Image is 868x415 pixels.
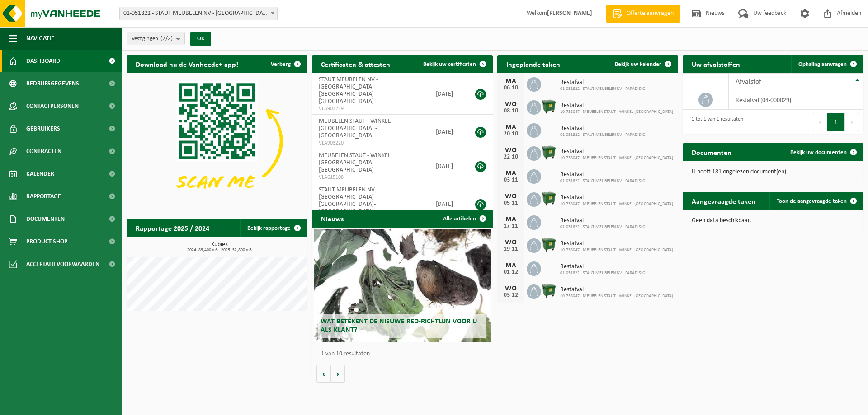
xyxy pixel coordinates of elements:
span: Wat betekent de nieuwe RED-richtlijn voor u als klant? [321,318,477,334]
div: 17-11 [502,223,520,229]
div: WO [502,193,520,200]
div: WO [502,101,520,108]
a: Bekijk uw kalender [608,55,677,73]
button: 1 [827,113,845,131]
button: Verberg [264,55,307,73]
button: Vorige [316,365,331,383]
div: 03-11 [502,177,520,183]
a: Alle artikelen [436,210,492,228]
span: Restafval [560,217,646,224]
div: 20-10 [502,131,520,137]
td: [DATE] [429,183,466,225]
h2: Documenten [683,143,741,161]
span: 01-051822 - STAUT MEUBELEN NV - PARADISIO [560,132,646,138]
img: WB-1100-HPE-GN-01 [541,191,557,206]
td: [DATE] [429,149,466,183]
span: Restafval [560,286,673,294]
span: 01-051822 - STAUT MEUBELEN NV - PARADISIO - NIEUWKERKEN-WAAS [119,7,278,20]
span: Bekijk uw documenten [790,149,847,155]
span: Verberg [271,61,291,67]
div: 01-12 [502,269,520,275]
p: Geen data beschikbaar. [692,218,854,224]
span: VLA903220 [319,140,422,147]
span: Gebruikers [26,117,60,140]
strong: [PERSON_NAME] [547,10,592,17]
span: Restafval [560,148,673,155]
h3: Kubiek [131,242,307,252]
h2: Aangevraagde taken [683,192,764,210]
span: Acceptatievoorwaarden [26,253,99,275]
span: Dashboard [26,50,60,72]
span: 01-051822 - STAUT MEUBELEN NV - PARADISIO [560,178,646,184]
span: Vestigingen [132,32,173,46]
div: WO [502,285,520,292]
span: Contactpersonen [26,95,79,117]
div: MA [502,216,520,223]
span: Bekijk uw kalender [615,61,661,67]
div: 03-12 [502,292,520,298]
span: 10-738047 - MEUBELEN STAUT - WINKEL [GEOGRAPHIC_DATA] [560,155,673,161]
span: Restafval [560,102,673,109]
td: [DATE] [429,73,466,115]
img: WB-1100-HPE-GN-01 [541,145,557,160]
a: Bekijk rapportage [240,219,307,237]
div: WO [502,239,520,246]
button: Vestigingen(2/2) [127,32,185,45]
span: Restafval [560,79,646,86]
button: Next [845,113,859,131]
span: Offerte aanvragen [624,9,676,18]
div: WO [502,147,520,154]
span: 10-738047 - MEUBELEN STAUT - WINKEL [GEOGRAPHIC_DATA] [560,247,673,253]
h2: Nieuws [312,210,353,227]
h2: Download nu de Vanheede+ app! [127,55,247,73]
img: WB-1100-HPE-GN-01 [541,237,557,252]
div: 05-11 [502,200,520,206]
div: 22-10 [502,154,520,160]
span: 10-738047 - MEUBELEN STAUT - WINKEL [GEOGRAPHIC_DATA] [560,294,673,299]
a: Bekijk uw documenten [783,143,863,161]
div: MA [502,78,520,85]
span: Navigatie [26,27,54,50]
span: Bekijk uw certificaten [423,61,476,67]
img: Download de VHEPlus App [127,73,307,209]
h2: Rapportage 2025 / 2024 [127,219,218,237]
span: Toon de aangevraagde taken [777,198,847,204]
span: Documenten [26,208,65,230]
span: VLA615108 [319,174,422,181]
p: 1 van 10 resultaten [321,351,488,357]
span: 10-738047 - MEUBELEN STAUT - WINKEL [GEOGRAPHIC_DATA] [560,201,673,207]
a: Bekijk uw certificaten [416,55,492,73]
div: 08-10 [502,108,520,114]
span: 01-051822 - STAUT MEUBELEN NV - PARADISIO [560,224,646,230]
span: 01-051822 - STAUT MEUBELEN NV - PARADISIO [560,270,646,276]
span: Contracten [26,140,61,163]
div: MA [502,124,520,131]
div: 1 tot 1 van 1 resultaten [687,112,743,132]
span: MEUBELEN STAUT - WINKEL [GEOGRAPHIC_DATA] - [GEOGRAPHIC_DATA] [319,118,391,139]
div: MA [502,170,520,177]
button: Volgende [331,365,345,383]
div: 19-11 [502,246,520,252]
span: Restafval [560,171,646,178]
a: Wat betekent de nieuwe RED-richtlijn voor u als klant? [314,229,491,342]
img: WB-1100-HPE-GN-01 [541,283,557,298]
p: U heeft 181 ongelezen document(en). [692,169,854,175]
button: OK [190,32,211,46]
h2: Ingeplande taken [497,55,569,73]
span: MEUBELEN STAUT - WINKEL [GEOGRAPHIC_DATA] - [GEOGRAPHIC_DATA] [319,152,391,173]
count: (2/2) [160,36,173,42]
span: Restafval [560,194,673,201]
span: 01-051822 - STAUT MEUBELEN NV - PARADISIO [560,86,646,92]
h2: Certificaten & attesten [312,55,399,73]
span: 10-738047 - MEUBELEN STAUT - WINKEL [GEOGRAPHIC_DATA] [560,109,673,115]
a: Toon de aangevraagde taken [769,192,863,210]
td: restafval (04-000029) [729,90,863,110]
a: Ophaling aanvragen [791,55,863,73]
span: Restafval [560,240,673,247]
button: Previous [813,113,827,131]
span: Product Shop [26,230,67,253]
span: STAUT MEUBELEN NV - [GEOGRAPHIC_DATA] - [GEOGRAPHIC_DATA]-[GEOGRAPHIC_DATA] [319,76,378,105]
img: WB-1100-HPE-GN-01 [541,99,557,114]
span: Afvalstof [736,78,761,85]
td: [DATE] [429,115,466,149]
